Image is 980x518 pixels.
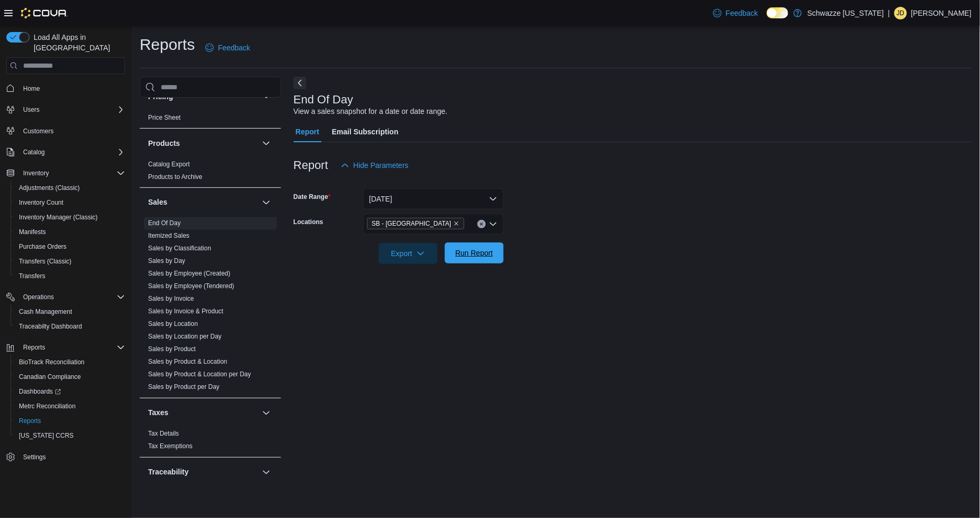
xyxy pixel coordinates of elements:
a: Feedback [201,37,254,58]
a: Sales by Invoice [148,295,194,303]
span: Settings [23,453,46,461]
a: Transfers [15,270,49,282]
button: Run Report [445,242,504,263]
button: Customers [2,123,129,139]
a: Products to Archive [148,173,202,181]
button: Reports [11,414,129,428]
button: Inventory [19,167,53,179]
span: Sales by Product & Location [148,358,227,366]
button: Catalog [2,145,129,160]
a: Itemized Sales [148,232,190,240]
span: Canadian Compliance [19,373,81,381]
a: Tax Exemptions [148,443,193,450]
span: Home [23,84,40,93]
a: End Of Day [148,220,181,227]
nav: Complex example [6,76,125,492]
h3: Traceability [148,467,189,478]
a: Feedback [709,3,762,24]
span: Itemized Sales [148,232,190,240]
span: Canadian Compliance [15,371,125,383]
span: Price Sheet [148,113,181,122]
button: Traceabilty Dashboard [11,319,129,334]
span: Sales by Product & Location per Day [148,371,251,379]
button: Users [19,103,44,116]
span: Tax Exemptions [148,442,193,451]
span: Adjustments (Classic) [15,182,125,194]
span: Customers [23,127,54,135]
button: Adjustments (Classic) [11,181,129,195]
a: Sales by Employee (Tendered) [148,283,234,290]
label: Date Range [294,193,331,201]
span: Products to Archive [148,173,202,181]
span: Traceabilty Dashboard [19,322,82,331]
a: Sales by Day [148,258,185,265]
a: Transfers (Classic) [15,255,76,268]
a: Reports [15,415,45,427]
span: SB - [GEOGRAPHIC_DATA] [372,218,451,229]
button: Home [2,80,129,96]
span: Users [23,105,39,114]
button: Taxes [260,407,273,419]
span: Reports [23,343,45,352]
span: Sales by Day [148,257,185,266]
span: Operations [23,293,54,301]
span: Cash Management [19,308,72,316]
span: [US_STATE] CCRS [19,431,74,440]
span: Load All Apps in [GEOGRAPHIC_DATA] [29,32,125,53]
p: | [888,7,890,19]
span: Cash Management [15,305,125,318]
a: Catalog Export [148,161,190,168]
h3: Taxes [148,408,169,418]
button: Taxes [148,408,258,418]
a: Sales by Product & Location [148,358,227,366]
a: Inventory Count [15,196,68,209]
span: Dashboards [19,387,61,396]
button: Inventory Count [11,195,129,210]
a: Tax Details [148,430,179,438]
a: Price Sheet [148,114,181,121]
h3: End Of Day [294,93,353,106]
span: Purchase Orders [19,242,67,251]
div: Taxes [140,428,281,457]
button: Inventory [2,166,129,181]
span: Reports [19,341,125,354]
button: Sales [260,196,273,209]
button: Inventory Manager (Classic) [11,210,129,225]
span: Email Subscription [332,121,399,142]
span: Tax Details [148,430,179,438]
p: Schwazze [US_STATE] [807,7,884,19]
span: Hide Parameters [353,160,409,171]
a: Manifests [15,226,50,238]
span: Inventory Count [15,196,125,209]
a: Sales by Product per Day [148,384,220,391]
span: Catalog [19,146,125,158]
span: Manifests [15,226,125,238]
button: Reports [19,341,49,354]
button: Export [379,243,437,264]
a: Cash Management [15,305,76,318]
button: [US_STATE] CCRS [11,428,129,443]
a: Metrc Reconciliation [15,400,80,413]
button: Operations [2,290,129,304]
span: Transfers (Classic) [15,255,125,268]
button: Transfers [11,269,129,283]
span: Customers [19,124,125,138]
span: End Of Day [148,219,181,228]
button: Hide Parameters [337,155,413,176]
button: Settings [2,449,129,464]
button: Sales [148,197,258,208]
span: Inventory Manager (Classic) [15,211,125,224]
a: Canadian Compliance [15,371,85,383]
span: Sales by Product [148,345,196,354]
button: Catalog [19,146,49,158]
span: Reports [15,415,125,427]
button: Traceability [148,467,258,478]
span: Transfers [15,270,125,282]
span: Sales by Invoice [148,295,194,303]
button: Manifests [11,225,129,239]
span: Sales by Invoice & Product [148,308,223,316]
span: Feedback [218,43,250,53]
span: Sales by Location per Day [148,333,222,341]
a: Adjustments (Classic) [15,182,84,194]
a: Sales by Location [148,321,198,328]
